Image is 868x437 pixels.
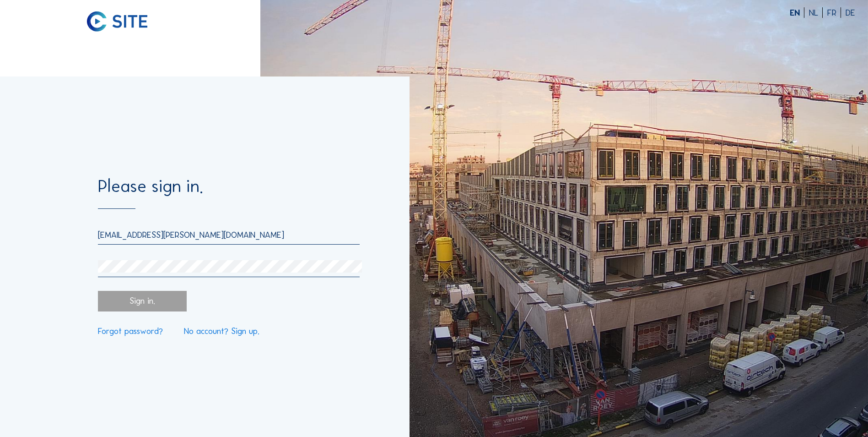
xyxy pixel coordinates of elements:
div: Sign in. [98,291,186,311]
div: NL [809,9,823,17]
div: FR [827,9,841,17]
a: Forgot password? [98,327,163,336]
img: C-SITE logo [87,11,148,32]
div: EN [790,9,804,17]
input: Email [98,229,360,240]
div: Please sign in. [98,178,360,209]
div: DE [846,9,855,17]
a: No account? Sign up. [184,327,259,336]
